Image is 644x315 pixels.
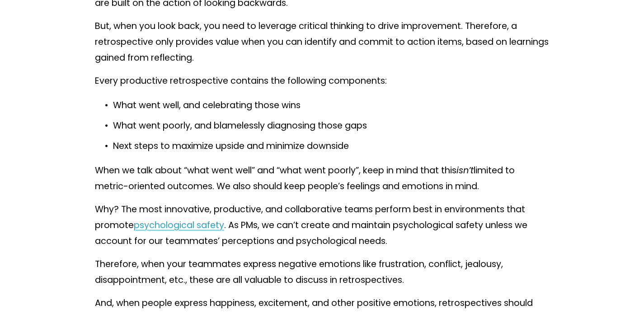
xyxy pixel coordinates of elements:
p: What went poorly, and blamelessly diagnosing those gaps [113,118,549,134]
p: What went well, and celebrating those wins [113,98,549,114]
a: psychological safety [134,219,224,231]
p: Therefore, when your teammates express negative emotions like frustration, conflict, jealousy, di... [95,257,549,288]
p: Why? The most innovative, productive, and collaborative teams perform best in environments that p... [95,202,549,249]
p: Next steps to maximize upside and minimize downside [113,138,549,154]
p: But, when you look back, you need to leverage critical thinking to drive improvement. Therefore, ... [95,19,549,66]
p: Every productive retrospective contains the following components: [95,73,549,89]
em: isn’t [456,164,474,177]
p: When we talk about “what went well” and “what went poorly”, keep in mind that this limited to met... [95,163,549,195]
